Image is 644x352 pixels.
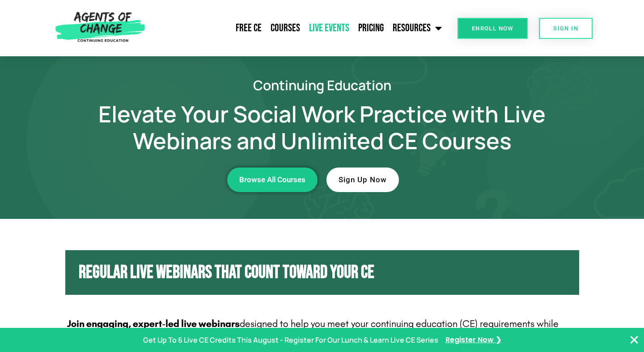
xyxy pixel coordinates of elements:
[239,176,305,184] span: Browse All Courses
[458,18,528,39] a: Enroll Now
[231,17,266,39] a: Free CE
[388,17,446,39] a: Resources
[354,17,388,39] a: Pricing
[339,176,387,184] span: Sign Up Now
[472,25,513,31] span: Enroll Now
[553,25,578,31] span: SIGN IN
[629,335,640,345] button: Close Banner
[445,334,501,347] a: Register Now ❯
[67,101,577,154] h1: Elevate Your Social Work Practice with Live Webinars and Unlimited CE Courses
[143,334,438,347] p: Get Up To 6 Live CE Credits This August - Register For Our Lunch & Learn Live CE Series
[227,168,318,192] a: Browse All Courses
[67,318,240,330] strong: Join engaging, expert-led live webinars
[305,17,354,39] a: Live Events
[539,18,593,39] a: SIGN IN
[67,79,577,92] h2: Continuing Education
[79,264,566,281] h2: Regular Live Webinars That Count Toward Your CE
[149,17,447,39] nav: Menu
[326,168,399,192] a: Sign Up Now
[266,17,305,39] a: Courses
